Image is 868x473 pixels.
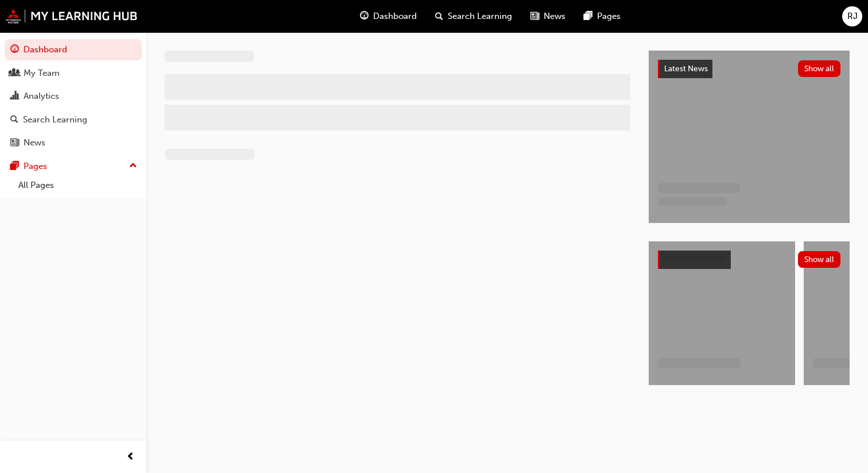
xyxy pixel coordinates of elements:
a: news-iconNews [521,5,575,28]
span: pages-icon [10,161,19,172]
button: Show all [798,251,841,268]
a: News [5,132,142,153]
span: guage-icon [10,45,19,55]
span: search-icon [10,115,18,125]
button: Show all [798,60,841,77]
a: Show all [658,251,840,269]
span: Pages [597,10,621,23]
span: news-icon [10,138,19,148]
button: RJ [842,6,862,26]
a: guage-iconDashboard [351,5,426,28]
a: Dashboard [5,39,142,60]
span: people-icon [10,68,19,79]
button: Pages [5,156,142,177]
a: search-iconSearch Learning [426,5,521,28]
a: Analytics [5,86,142,107]
span: up-icon [129,159,137,174]
a: pages-iconPages [575,5,630,28]
span: Search Learning [448,10,512,23]
span: pages-icon [584,9,592,24]
span: News [544,10,565,23]
a: All Pages [14,176,142,194]
span: guage-icon [360,9,369,24]
a: My Team [5,63,142,84]
div: Analytics [24,90,59,103]
a: Latest NewsShow all [658,60,840,78]
button: DashboardMy TeamAnalyticsSearch LearningNews [5,37,142,156]
span: news-icon [530,9,539,24]
div: Search Learning [23,113,87,126]
img: mmal [6,9,138,24]
a: Search Learning [5,109,142,130]
span: Latest News [664,64,708,74]
span: RJ [847,10,858,23]
span: search-icon [435,9,443,24]
span: chart-icon [10,91,19,102]
div: Pages [24,160,47,173]
div: My Team [24,67,60,80]
div: News [24,136,45,149]
span: Dashboard [373,10,417,23]
span: prev-icon [126,450,135,464]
